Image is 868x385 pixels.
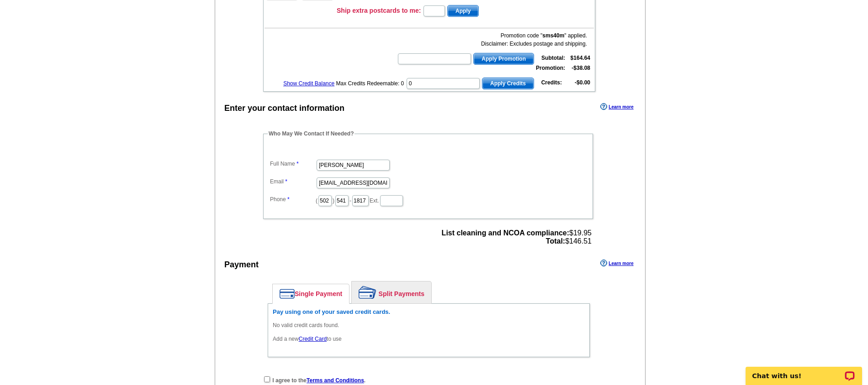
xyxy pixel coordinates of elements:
[600,260,633,267] a: Learn more
[600,103,633,110] a: Learn more
[268,193,588,207] dd: ( ) - Ext.
[482,78,534,89] span: Apply Credits
[270,177,316,186] label: Email
[542,32,564,39] b: sms40m
[272,377,365,384] strong: I agree to the .
[473,53,534,65] button: Apply Promotion
[337,6,421,15] h3: Ship extra postcards to me:
[273,308,585,316] h6: Pay using one of your saved credit cards.
[447,5,479,17] button: Apply
[448,5,478,16] span: Apply
[273,335,585,343] p: Add a new to use
[336,80,404,87] span: Max Credits Redeemable: 0
[268,130,355,138] legend: Who May We Contact If Needed?
[307,377,364,384] a: Terms and Conditions
[280,289,295,299] img: single-payment.png
[571,55,590,61] strong: $164.64
[541,55,565,61] strong: Subtotal:
[224,102,344,114] div: Enter your contact information
[575,79,590,86] strong: -$0.00
[397,31,587,48] div: Promotion code " " applied. Disclaimer: Excludes postage and shipping.
[572,65,590,71] strong: -$38.08
[359,286,376,299] img: split-payment.png
[536,65,565,71] strong: Promotion:
[224,259,259,271] div: Payment
[299,336,327,342] a: Credit Card
[442,229,592,245] span: $19.95 $146.51
[270,160,316,168] label: Full Name
[482,78,534,89] button: Apply Credits
[474,53,534,64] span: Apply Promotion
[270,195,316,203] label: Phone
[442,229,569,237] strong: List cleaning and NCOA compliance:
[541,79,562,86] strong: Credits:
[273,284,349,303] a: Single Payment
[352,281,431,303] a: Split Payments
[283,80,334,87] a: Show Credit Balance
[740,356,868,385] iframe: LiveChat chat widget
[273,321,585,329] p: No valid credit cards found.
[546,237,565,245] strong: Total:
